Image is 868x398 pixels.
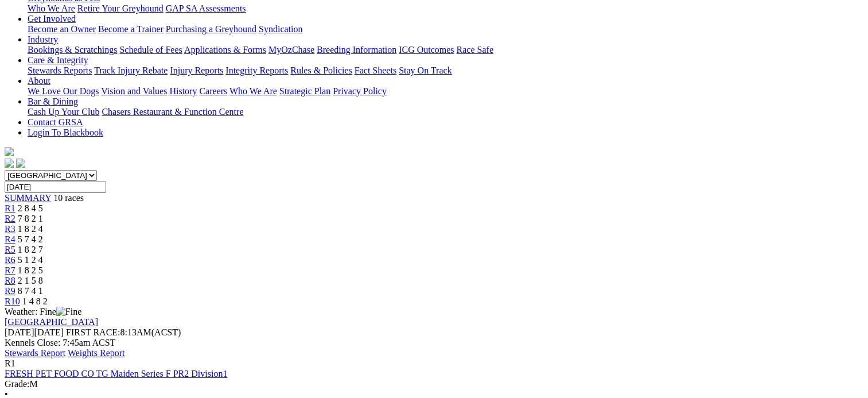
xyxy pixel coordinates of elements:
a: R1 [5,203,15,213]
img: Fine [56,307,81,317]
a: Contact GRSA [28,117,83,127]
img: facebook.svg [5,159,14,168]
div: Care & Integrity [28,65,863,76]
span: [DATE] [5,327,34,337]
a: FRESH PET FOOD CO TG Maiden Series F PR2 Division1 [5,369,227,378]
a: History [169,86,197,96]
a: GAP SA Assessments [166,3,246,13]
a: R5 [5,245,15,254]
a: ICG Outcomes [399,45,454,55]
a: Stay On Track [399,65,451,75]
a: Race Safe [456,45,493,55]
a: Careers [199,86,227,96]
a: R6 [5,255,15,265]
a: Who We Are [28,3,75,13]
span: 2 1 5 8 [18,276,43,285]
img: twitter.svg [16,159,25,168]
a: MyOzChase [268,45,314,55]
a: Industry [28,34,58,44]
div: Bar & Dining [28,107,863,117]
a: Purchasing a Greyhound [166,24,256,34]
div: About [28,86,863,96]
input: Select date [5,181,106,193]
a: Get Involved [28,14,76,24]
a: Schedule of Fees [119,45,182,55]
span: 7 8 2 1 [18,214,43,223]
span: 1 4 8 2 [22,296,48,306]
span: 10 races [53,193,84,203]
a: R8 [5,276,15,285]
div: M [5,379,863,389]
a: Stewards Report [5,348,65,358]
a: Become a Trainer [98,24,164,34]
a: Login To Blackbook [28,127,103,137]
a: R10 [5,296,20,306]
span: 1 8 2 4 [18,224,43,234]
a: R9 [5,286,15,296]
div: Get Involved [28,24,863,34]
span: 2 8 4 5 [18,203,43,213]
a: Bar & Dining [28,96,78,106]
a: Rules & Policies [290,65,352,75]
img: logo-grsa-white.png [5,147,14,156]
span: 1 8 2 5 [18,265,43,275]
a: Strategic Plan [279,86,330,96]
a: Bookings & Scratchings [28,45,117,55]
a: Vision and Values [101,86,167,96]
span: 1 8 2 7 [18,245,43,254]
a: Applications & Forms [184,45,266,55]
a: Retire Your Greyhound [77,3,164,13]
a: Track Injury Rebate [94,65,168,75]
span: Weather: Fine [5,307,81,316]
a: Cash Up Your Club [28,107,99,117]
span: 8:13AM(ACST) [66,327,181,337]
a: Integrity Reports [225,65,288,75]
span: 8 7 4 1 [18,286,43,296]
a: R7 [5,265,15,275]
a: Become an Owner [28,24,96,34]
a: SUMMARY [5,193,51,203]
a: Weights Report [68,348,125,358]
a: Syndication [259,24,302,34]
span: 5 1 2 4 [18,255,43,265]
span: [DATE] [5,327,64,337]
a: We Love Our Dogs [28,86,99,96]
a: Privacy Policy [333,86,387,96]
a: Breeding Information [317,45,396,55]
a: Who We Are [229,86,277,96]
a: Chasers Restaurant & Function Centre [102,107,243,117]
a: About [28,76,50,86]
a: Stewards Reports [28,65,92,75]
a: Fact Sheets [355,65,396,75]
span: Grade: [5,379,30,389]
span: FIRST RACE: [66,327,120,337]
span: R1 [5,358,15,368]
a: Injury Reports [170,65,223,75]
div: Kennels Close: 7:45am ACST [5,338,863,348]
div: Industry [28,45,863,55]
a: [GEOGRAPHIC_DATA] [5,317,98,327]
div: Greyhounds as Pets [28,3,863,14]
a: R2 [5,214,15,223]
span: 5 7 4 2 [18,234,43,244]
a: R3 [5,224,15,234]
a: R4 [5,234,15,244]
a: Care & Integrity [28,55,88,65]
